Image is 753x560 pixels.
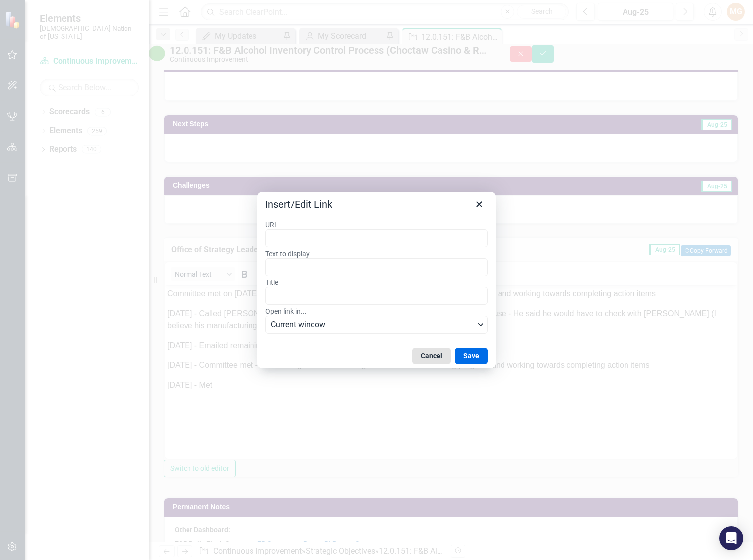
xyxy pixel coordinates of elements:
[455,348,488,364] button: Save
[265,278,488,287] label: Title
[2,94,570,106] p: [DATE] - Met
[2,54,570,66] p: [DATE] - Emailed remaining recipes needed for BirchStreet to the appropriate leadership.
[265,198,332,210] h1: Insert/Edit Link
[2,74,570,86] p: [DATE] - Committee met - went through action items to get status - team is making progress and wo...
[265,316,488,334] button: Open link in...
[471,196,488,212] button: Close
[271,319,475,331] span: Current window
[2,22,570,46] p: [DATE] - Called [PERSON_NAME] to check in on ETA and cost for new cage for Sky Warehouse - He sai...
[265,307,488,316] label: Open link in...
[265,220,488,229] label: URL
[412,348,451,364] button: Cancel
[265,249,488,258] label: Text to display
[2,2,570,14] p: Committee met on [DATE] - went through action items to get status - team is making progress and w...
[719,526,743,550] div: Open Intercom Messenger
